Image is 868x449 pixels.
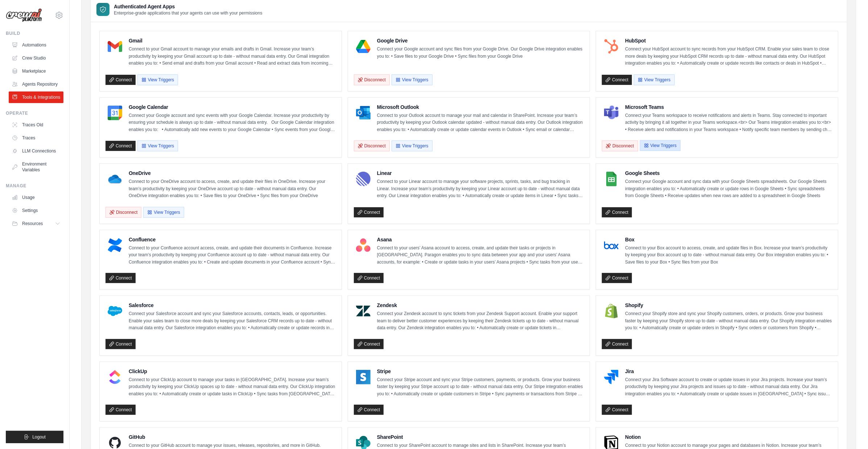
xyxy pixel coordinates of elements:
[6,431,63,443] button: Logout
[129,376,336,398] p: Connect to your ClickUp account to manage your tasks in [GEOGRAPHIC_DATA]. Increase your team’s p...
[377,178,584,200] p: Connect to your Linear account to manage your software projects, sprints, tasks, and bug tracking...
[377,37,584,44] h4: Google Drive
[22,221,43,226] span: Resources
[129,310,336,332] p: Connect your Salesforce account and sync your Salesforce accounts, contacts, leads, or opportunit...
[377,368,584,375] h4: Stripe
[143,207,184,218] button: View Triggers
[356,172,371,186] img: Linear Logo
[354,74,390,85] button: Disconnect
[9,91,63,103] a: Tools & Integrations
[602,140,638,151] button: Disconnect
[377,170,584,177] h4: Linear
[625,368,832,375] h4: Jira
[129,302,336,309] h4: Salesforce
[9,205,63,216] a: Settings
[625,170,832,177] h4: Google Sheets
[129,178,336,200] p: Connect to your OneDrive account to access, create, and update their files in OneDrive. Increase ...
[129,112,336,134] p: Connect your Google account and sync events with your Google Calendar. Increase your productivity...
[108,106,122,120] img: Google Calendar Logo
[625,245,832,266] p: Connect to your Box account to access, create, and update files in Box. Increase your team’s prod...
[32,434,46,440] span: Logout
[354,405,384,415] a: Connect
[377,310,584,332] p: Connect your Zendesk account to sync tickets from your Zendesk Support account. Enable your suppo...
[625,302,832,309] h4: Shopify
[625,103,832,111] h4: Microsoft Teams
[625,433,832,441] h4: Notion
[602,405,632,415] a: Connect
[129,236,336,243] h4: Confluence
[129,433,336,441] h4: GitHub
[9,192,63,203] a: Usage
[137,74,178,85] button: View Triggers
[625,37,832,44] h4: HubSpot
[602,273,632,283] a: Connect
[137,140,178,151] button: View Triggers
[106,207,141,218] button: Disconnect
[114,3,263,10] h3: Authenticated Agent Apps
[129,46,336,67] p: Connect to your Gmail account to manage your emails and drafts in Gmail. Increase your team’s pro...
[377,302,584,309] h4: Zendesk
[356,106,371,120] img: Microsoft Outlook Logo
[106,273,136,283] a: Connect
[106,405,136,415] a: Connect
[356,39,371,54] img: Google Drive Logo
[9,158,63,176] a: Environment Variables
[625,236,832,243] h4: Box
[602,75,632,85] a: Connect
[377,46,584,60] p: Connect your Google account and sync files from your Google Drive. Our Google Drive integration e...
[6,183,63,189] div: Manage
[377,236,584,243] h4: Asana
[354,140,390,151] button: Disconnect
[604,106,619,120] img: Microsoft Teams Logo
[377,245,584,266] p: Connect to your users’ Asana account to access, create, and update their tasks or projects in [GE...
[377,376,584,398] p: Connect your Stripe account and sync your Stripe customers, payments, or products. Grow your busi...
[6,8,42,23] img: Logo
[625,46,832,67] p: Connect your HubSpot account to sync records from your HubSpot CRM. Enable your sales team to clo...
[129,170,336,177] h4: OneDrive
[129,103,336,111] h4: Google Calendar
[602,339,632,349] a: Connect
[9,119,63,131] a: Traces Old
[6,30,63,36] div: Build
[106,141,136,151] a: Connect
[9,132,63,144] a: Traces
[625,112,832,134] p: Connect your Teams workspace to receive notifications and alerts in Teams. Stay connected to impo...
[356,370,371,384] img: Stripe Logo
[356,304,371,318] img: Zendesk Logo
[108,172,122,186] img: OneDrive Logo
[377,112,584,134] p: Connect to your Outlook account to manage your mail and calendar in SharePoint. Increase your tea...
[354,207,384,217] a: Connect
[377,103,584,111] h4: Microsoft Outlook
[6,110,63,116] div: Operate
[9,78,63,90] a: Agents Repository
[129,368,336,375] h4: ClickUp
[106,339,136,349] a: Connect
[106,75,136,85] a: Connect
[392,140,432,151] button: View Triggers
[108,238,122,253] img: Confluence Logo
[377,433,584,441] h4: SharePoint
[108,39,122,54] img: Gmail Logo
[354,339,384,349] a: Connect
[9,39,63,51] a: Automations
[108,370,122,384] img: ClickUp Logo
[108,304,122,318] img: Salesforce Logo
[9,145,63,157] a: LLM Connections
[625,376,832,398] p: Connect your Jira Software account to create or update issues in your Jira projects. Increase you...
[129,245,336,266] p: Connect to your Confluence account access, create, and update their documents in Confluence. Incr...
[625,178,832,200] p: Connect your Google account and sync data with your Google Sheets spreadsheets. Our Google Sheets...
[129,37,336,44] h4: Gmail
[9,218,63,229] button: Resources
[9,65,63,77] a: Marketplace
[356,238,371,253] img: Asana Logo
[634,74,674,85] button: View Triggers
[604,172,619,186] img: Google Sheets Logo
[640,140,681,151] button: View Triggers
[114,10,263,16] p: Enterprise-grade applications that your agents can use with your permissions
[604,238,619,253] img: Box Logo
[604,39,619,54] img: HubSpot Logo
[392,74,432,85] button: View Triggers
[604,370,619,384] img: Jira Logo
[625,310,832,332] p: Connect your Shopify store and sync your Shopify customers, orders, or products. Grow your busine...
[604,304,619,318] img: Shopify Logo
